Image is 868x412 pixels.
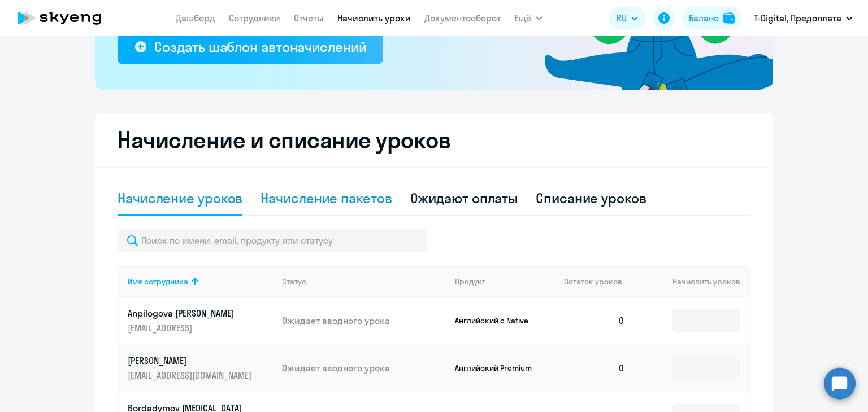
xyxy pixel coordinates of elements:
[536,189,646,207] div: Списание уроков
[555,344,634,392] td: 0
[514,7,542,29] button: Ещё
[128,307,273,334] a: Anpilogova [PERSON_NAME][EMAIL_ADDRESS]
[118,229,427,252] input: Поиск по имени, email, продукту или статусу
[514,11,531,25] span: Ещё
[118,189,242,207] div: Начисление уроков
[294,12,324,24] a: Отчеты
[723,12,735,24] img: balance
[337,12,411,24] a: Начислить уроки
[282,362,446,374] p: Ожидает вводного урока
[634,266,749,297] th: Начислить уроков
[617,11,627,25] span: RU
[118,126,750,154] h2: Начисление и списание уроков
[128,277,188,287] div: Имя сотрудника
[455,315,540,326] p: Английский с Native
[128,322,254,334] p: [EMAIL_ADDRESS]
[455,363,540,373] p: Английский Premium
[748,5,858,32] button: T-Digital, Предоплата
[128,354,273,382] a: [PERSON_NAME][EMAIL_ADDRESS][DOMAIN_NAME]
[154,38,366,56] div: Создать шаблон автоначислений
[128,277,273,287] div: Имя сотрудника
[261,189,392,207] div: Начисление пакетов
[282,314,446,327] p: Ожидает вводного урока
[455,277,485,287] div: Продукт
[455,277,555,287] div: Продукт
[176,12,215,24] a: Дашборд
[128,354,254,367] p: [PERSON_NAME]
[564,277,622,287] span: Остаток уроков
[689,11,719,25] div: Баланс
[564,277,634,287] div: Остаток уроков
[128,369,254,382] p: [EMAIL_ADDRESS][DOMAIN_NAME]
[282,277,446,287] div: Статус
[609,7,646,29] button: RU
[424,12,501,24] a: Документооборот
[282,277,306,287] div: Статус
[754,11,841,25] p: T-Digital, Предоплата
[555,297,634,344] td: 0
[410,189,518,207] div: Ожидают оплаты
[128,307,254,319] p: Anpilogova [PERSON_NAME]
[682,7,741,29] button: Балансbalance
[118,30,383,64] button: Создать шаблон автоначислений
[229,12,280,24] a: Сотрудники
